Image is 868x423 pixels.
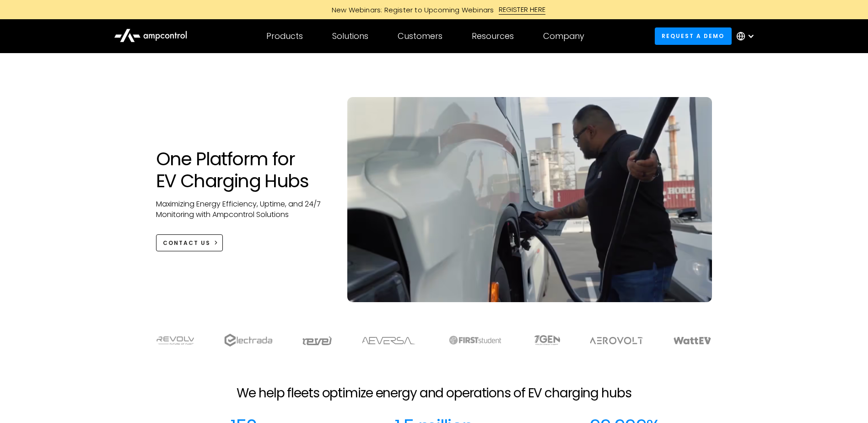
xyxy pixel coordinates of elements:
[332,31,368,41] div: Solutions
[266,31,303,41] div: Products
[543,31,584,41] div: Company
[398,31,442,41] div: Customers
[228,5,640,15] a: New Webinars: Register to Upcoming WebinarsREGISTER HERE
[589,337,644,344] img: Aerovolt Logo
[499,5,546,15] div: REGISTER HERE
[163,239,210,247] div: CONTACT US
[472,31,514,41] div: Resources
[156,199,329,220] p: Maximizing Energy Efficiency, Uptime, and 24/7 Monitoring with Ampcontrol Solutions
[156,148,329,192] h1: One Platform for EV Charging Hubs
[224,334,272,347] img: electrada logo
[655,27,732,44] a: Request a demo
[323,5,499,15] div: New Webinars: Register to Upcoming Webinars
[673,337,712,344] img: WattEV logo
[156,234,223,251] a: CONTACT US
[237,385,631,401] h2: We help fleets optimize energy and operations of EV charging hubs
